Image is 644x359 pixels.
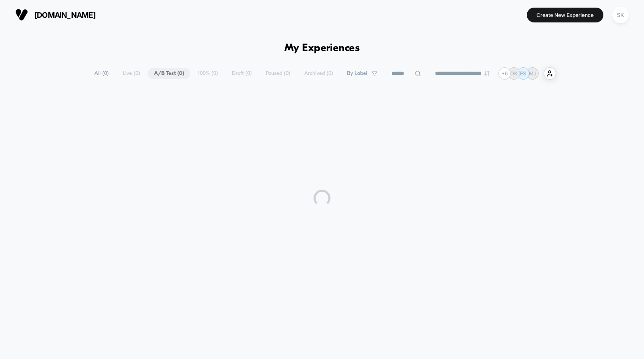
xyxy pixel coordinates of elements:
[610,6,631,24] button: SK
[88,68,115,79] span: All ( 0 )
[34,11,96,19] span: [DOMAIN_NAME]
[498,67,511,80] div: + 6
[13,8,98,22] button: [DOMAIN_NAME]
[15,8,28,21] img: Visually logo
[612,7,629,23] div: SK
[520,70,526,77] p: ES
[529,70,537,77] p: MJ
[284,42,360,55] h1: My Experiences
[510,70,517,77] p: DK
[527,8,603,22] button: Create New Experience
[347,70,367,77] span: By Label
[484,71,490,76] img: end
